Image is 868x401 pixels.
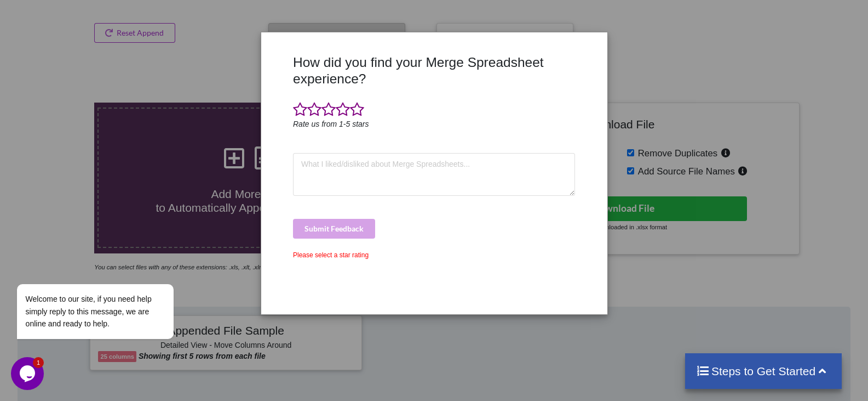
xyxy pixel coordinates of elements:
i: Rate us from 1-5 stars [293,120,369,128]
div: Please select a star rating [293,250,575,260]
iframe: chat widget [11,357,46,390]
h4: Steps to Get Started [696,364,831,378]
iframe: chat widget [11,185,208,352]
h3: How did you find your Merge Spreadsheet experience? [293,54,575,87]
